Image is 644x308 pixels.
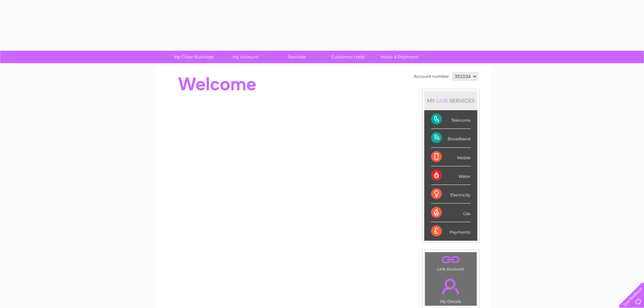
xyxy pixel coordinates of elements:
[372,51,427,63] a: Make A Payment
[320,51,376,63] a: Customer Help
[424,91,477,110] div: MY SERVICES
[269,51,325,63] a: Services
[435,97,449,104] div: LIVE
[425,273,477,306] td: My Details
[427,275,475,298] a: .
[166,51,222,63] a: My Clear Business
[425,252,477,273] td: Link Account
[431,148,471,166] div: Mobile
[431,129,471,147] div: Broadband
[431,222,471,240] div: Payments
[217,51,273,63] a: My Account
[431,166,471,185] div: Water
[431,185,471,204] div: Electricity
[431,204,471,222] div: Gas
[427,254,475,266] a: .
[412,71,451,82] td: Account number
[431,110,471,129] div: Telecoms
